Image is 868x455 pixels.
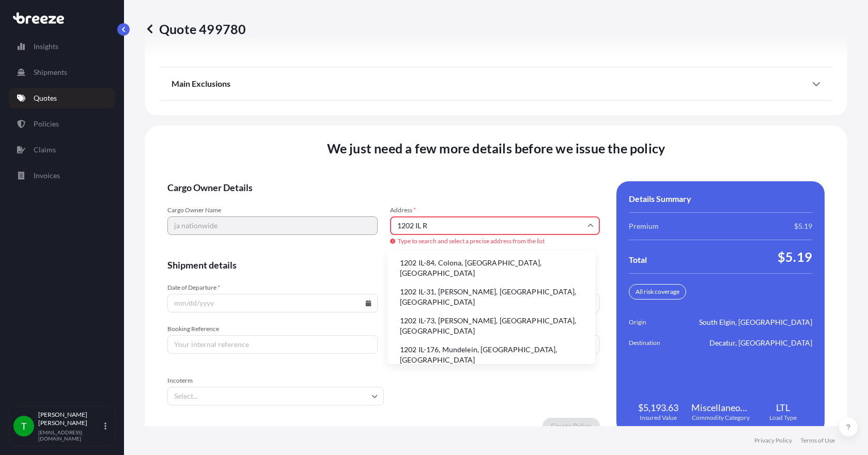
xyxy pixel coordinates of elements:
a: Shipments [9,62,115,83]
a: Quotes [9,88,115,108]
span: Booking Reference [167,325,378,333]
p: [EMAIL_ADDRESS][DOMAIN_NAME] [38,429,102,442]
input: mm/dd/yyyy [167,294,378,312]
p: Insights [34,41,58,52]
a: Insights [9,36,115,57]
span: Main Exclusions [172,79,230,89]
span: $5.19 [794,221,812,231]
span: Incoterm [167,376,384,385]
p: Claims [34,145,56,155]
button: Create Policy [542,418,600,434]
span: Details Summary [629,194,691,204]
span: $5.19 [778,248,812,265]
span: Miscellaneous Manufactured Articles [691,401,750,414]
span: Type to search and select a precise address from the list [390,237,600,245]
span: T [21,421,27,431]
span: Total [629,255,647,265]
input: Select... [167,387,384,405]
a: Privacy Policy [754,436,792,445]
span: Date of Departure [167,284,378,292]
div: All risk coverage [629,284,686,300]
p: Create Policy [551,421,592,431]
p: Invoices [34,170,60,181]
li: 1202 IL-176, Mundelein, [GEOGRAPHIC_DATA], [GEOGRAPHIC_DATA] [392,341,591,368]
p: [PERSON_NAME] [PERSON_NAME] [38,411,102,427]
a: Invoices [9,165,115,186]
span: We just need a few more details before we issue the policy [327,140,665,156]
span: $5,193.63 [638,401,678,414]
input: Your internal reference [167,335,378,354]
span: Origin [629,317,687,327]
p: Shipments [34,67,67,77]
span: Decatur, [GEOGRAPHIC_DATA] [709,338,812,348]
input: Cargo owner address [390,216,600,235]
span: Commodity Category [692,414,750,422]
span: Address [390,206,600,214]
span: Load Type [769,414,797,422]
p: Quotes [34,93,57,103]
li: 1202 IL-84, Colona, [GEOGRAPHIC_DATA], [GEOGRAPHIC_DATA] [392,255,591,281]
span: Premium [629,221,659,231]
span: Insured Value [640,414,677,422]
li: 1202 IL-73, [PERSON_NAME], [GEOGRAPHIC_DATA], [GEOGRAPHIC_DATA] [392,312,591,339]
a: Claims [9,139,115,160]
p: Policies [34,119,59,129]
a: Policies [9,114,115,134]
span: Shipment details [167,259,600,271]
div: Main Exclusions [172,71,820,96]
span: Destination [629,338,687,348]
a: Terms of Use [800,436,835,445]
span: Cargo Owner Details [167,181,600,194]
p: Quote 499780 [145,21,246,37]
span: South Elgin, [GEOGRAPHIC_DATA] [699,317,812,327]
li: 1202 IL-31, [PERSON_NAME], [GEOGRAPHIC_DATA], [GEOGRAPHIC_DATA] [392,284,591,310]
span: LTL [776,401,790,414]
span: Cargo Owner Name [167,206,378,214]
